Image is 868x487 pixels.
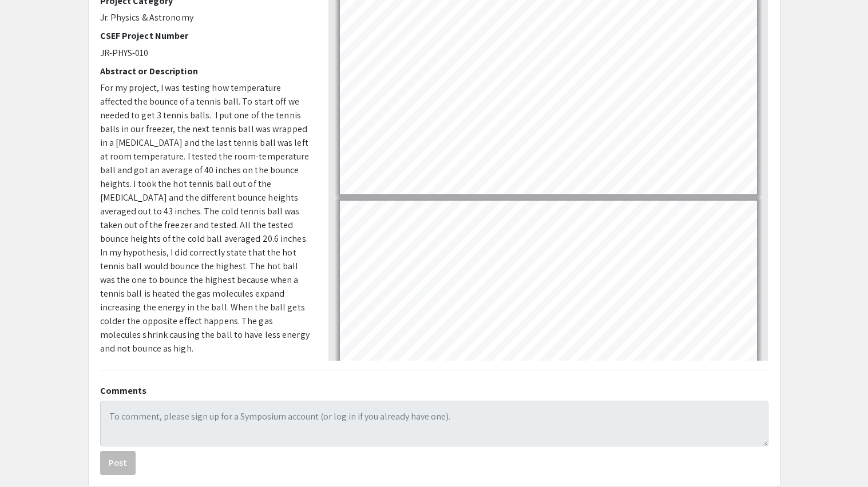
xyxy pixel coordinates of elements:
[100,46,311,60] p: JR-PHYS-010
[100,385,768,396] h2: Comments
[100,30,311,41] h2: CSEF Project Number
[100,451,136,475] button: Post
[100,66,311,77] h2: Abstract or Description
[100,11,311,25] p: Jr. Physics & Astronomy
[100,82,310,354] span: For my project, I was testing how temperature affected the bounce of a tennis ball. To start off ...
[335,195,762,440] div: Page 5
